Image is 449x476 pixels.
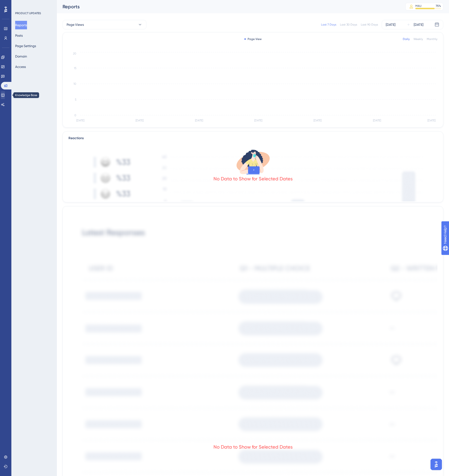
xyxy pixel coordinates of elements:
div: No Data to Show for Selected Dates [213,444,293,450]
div: Last 30 Days [340,23,357,27]
button: Posts [15,31,23,40]
div: [DATE] [414,22,423,27]
button: Page Views [63,20,146,29]
div: Monthly [427,37,437,41]
iframe: UserGuiding AI Assistant Launcher [429,457,443,472]
tspan: [DATE] [254,119,262,122]
div: Last 90 Days [361,23,378,27]
span: Page Views [67,22,84,27]
tspan: [DATE] [76,119,84,122]
button: Page Settings [15,42,36,50]
div: Page View [244,37,262,41]
tspan: [DATE] [195,119,203,122]
div: PRODUCT UPDATES [15,11,41,15]
div: [DATE] [386,22,395,27]
button: Domain [15,52,27,61]
tspan: [DATE] [313,119,322,122]
tspan: [DATE] [136,119,144,122]
div: Weekly [413,37,423,41]
div: Reactions [68,135,437,141]
tspan: 0 [74,114,76,117]
div: Reports [63,3,394,10]
span: Need Help? [11,1,30,7]
tspan: [DATE] [373,119,381,122]
button: Reports [15,21,27,29]
div: Last 7 Days [321,23,336,27]
button: Access [15,62,26,71]
tspan: [DATE] [427,119,435,122]
div: No Data to Show for Selected Dates [213,175,293,182]
tspan: 15 [74,67,76,70]
div: MAU [415,4,422,8]
tspan: 20 [73,52,76,55]
tspan: 10 [73,82,76,85]
div: Daily [403,37,410,41]
tspan: 5 [75,98,76,101]
div: 75 % [436,4,441,8]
